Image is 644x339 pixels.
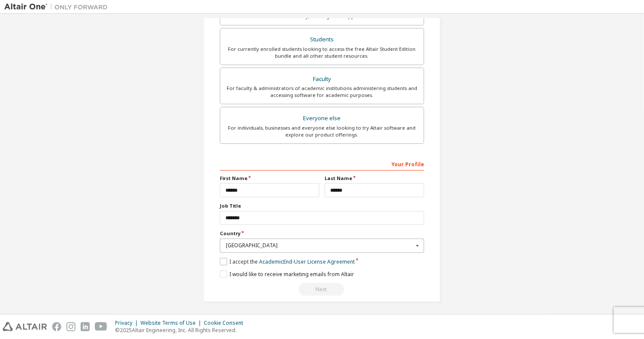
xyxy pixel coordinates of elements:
[220,202,424,209] label: Job Title
[220,157,424,171] div: Your Profile
[225,34,419,46] div: Students
[225,85,419,99] div: For faculty & administrators of academic institutions administering students and accessing softwa...
[225,73,419,85] div: Faculty
[225,46,419,59] div: For currently enrolled students looking to access the free Altair Student Edition bundle and all ...
[141,320,204,327] div: Website Terms of Use
[3,322,47,331] img: altair_logo.svg
[81,322,90,331] img: linkedin.svg
[226,243,413,248] div: [GEOGRAPHIC_DATA]
[52,322,61,331] img: facebook.svg
[95,322,107,331] img: youtube.svg
[66,322,75,331] img: instagram.svg
[220,175,319,182] label: First Name
[220,271,354,278] label: I would like to receive marketing emails from Altair
[115,327,248,334] p: © 2025 Altair Engineering, Inc. All Rights Reserved.
[4,3,112,11] img: Altair One
[204,320,248,327] div: Cookie Consent
[115,320,141,327] div: Privacy
[220,258,355,265] label: I accept the
[220,230,424,237] label: Country
[225,112,419,124] div: Everyone else
[225,124,419,138] div: For individuals, businesses and everyone else looking to try Altair software and explore our prod...
[220,283,424,296] div: Read and acccept EULA to continue
[259,258,355,265] a: Academic End-User License Agreement
[325,175,424,182] label: Last Name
